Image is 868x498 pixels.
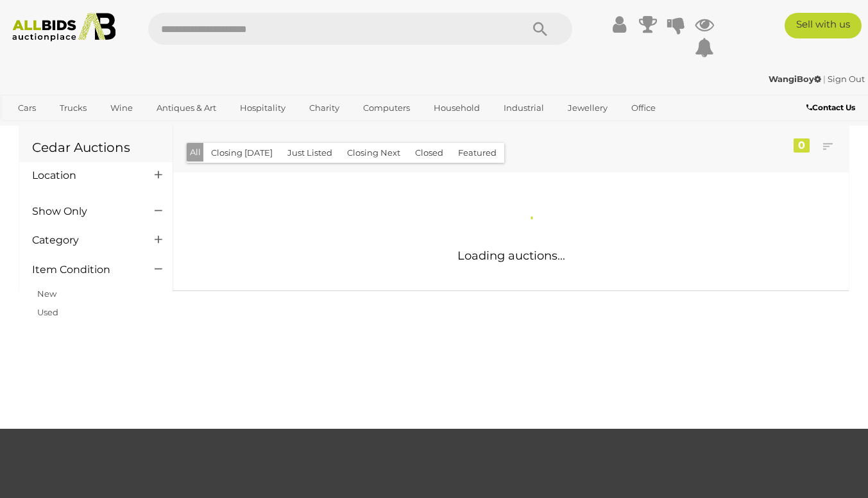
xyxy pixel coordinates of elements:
button: All [187,143,204,162]
a: WangiBoy [769,74,823,84]
a: Trucks [51,97,95,119]
a: Sell with us [785,13,862,38]
img: Allbids.com.au [6,13,122,42]
a: Antiques & Art [148,97,225,119]
h4: Show Only [32,206,135,217]
a: Contact Us [806,101,858,115]
a: Wine [102,97,141,119]
a: Charity [301,97,348,119]
a: New [37,288,56,299]
a: Sports [10,119,53,140]
a: Jewellery [559,97,616,119]
a: Computers [355,97,418,119]
h1: Cedar Auctions [32,140,160,154]
span: Loading auctions... [457,249,565,263]
b: Contact Us [806,103,855,112]
a: Hospitality [232,97,294,119]
button: Closed [407,143,451,163]
a: Office [623,97,664,119]
h4: Location [32,170,135,181]
a: Used [37,307,58,317]
button: Featured [450,143,504,163]
a: Sign Out [828,74,865,84]
span: | [823,74,826,84]
strong: WangiBoy [769,74,821,84]
div: 0 [794,138,810,153]
button: Closing [DATE] [203,143,280,163]
h4: Category [32,235,135,246]
h4: Item Condition [32,264,135,276]
button: Just Listed [280,143,340,163]
a: [GEOGRAPHIC_DATA] [60,119,167,140]
a: Household [425,97,488,119]
a: Industrial [495,97,552,119]
a: Cars [10,97,44,119]
button: Closing Next [339,143,408,163]
button: Search [508,13,572,45]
